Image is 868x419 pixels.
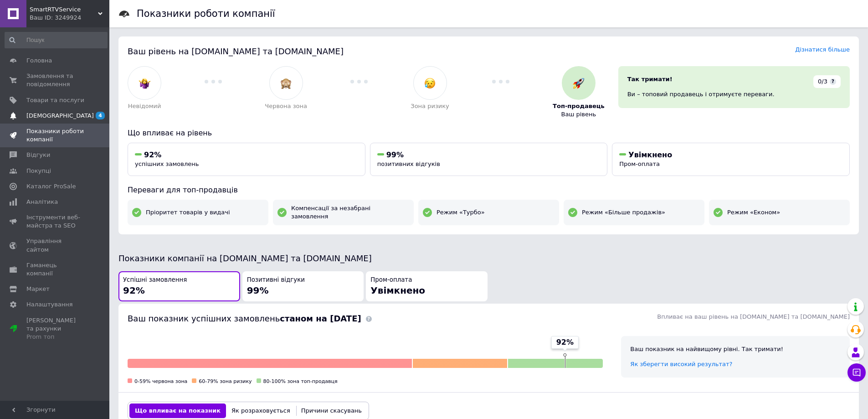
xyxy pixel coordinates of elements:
[612,143,850,176] button: УвімкненоПром-оплата
[128,47,344,56] span: Ваш рівень на [DOMAIN_NAME] та [DOMAIN_NAME]
[26,198,58,206] span: Аналітика
[123,285,145,296] span: 92%
[128,102,161,110] span: Невідомий
[280,314,361,323] b: станом на [DATE]
[26,112,94,120] span: [DEMOGRAPHIC_DATA]
[26,285,50,293] span: Маркет
[26,261,84,278] span: Гаманець компанії
[582,208,665,217] span: Режим «Більше продажів»
[26,237,84,253] span: Управління сайтом
[118,271,240,302] button: Успішні замовлення92%
[630,345,841,353] div: Ваш показник на найвищому рівні. Так тримати!
[5,32,108,48] input: Пошук
[26,127,84,144] span: Показники роботи компанії
[30,5,98,14] span: SmartRTVService
[139,78,150,89] img: :woman-shrugging:
[553,102,605,110] span: Топ-продавець
[247,285,269,296] span: 99%
[26,316,84,341] span: [PERSON_NAME] та рахунки
[26,96,84,104] span: Товари та послуги
[26,167,51,175] span: Покупці
[26,333,84,341] div: Prom топ
[30,14,109,22] div: Ваш ID: 3249924
[144,150,161,159] span: 92%
[226,403,296,418] button: Як розраховується
[556,337,574,347] span: 92%
[134,378,187,384] span: 0-59% червона зона
[26,300,73,309] span: Налаштування
[280,78,292,89] img: :see_no_evil:
[247,276,305,285] span: Позитивні відгуки
[366,271,488,302] button: Пром-оплатаУвімкнено
[128,314,361,323] span: Ваш показник успішних замовлень
[265,102,307,110] span: Червона зона
[26,72,84,88] span: Замовлення та повідомлення
[242,271,364,302] button: Позитивні відгуки99%
[561,110,596,119] span: Ваш рівень
[370,276,412,285] span: Пром-оплата
[657,313,850,320] span: Впливає на ваш рівень на [DOMAIN_NAME] та [DOMAIN_NAME]
[377,160,440,167] span: позитивних відгуків
[370,285,425,296] span: Увімкнено
[386,150,404,159] span: 99%
[128,129,212,137] span: Що впливає на рівень
[26,182,76,191] span: Каталог ProSale
[128,143,365,176] button: 92%успішних замовлень
[296,403,367,418] button: Причини скасувань
[96,112,105,119] span: 4
[619,160,660,167] span: Пром-оплата
[291,204,409,221] span: Компенсації за незабрані замовлення
[628,150,672,159] span: Увімкнено
[146,208,230,217] span: Пріоритет товарів у видачі
[26,151,50,159] span: Відгуки
[573,78,584,89] img: :rocket:
[370,143,608,176] button: 99%позитивних відгуків
[411,102,449,110] span: Зона ризику
[135,160,199,167] span: успішних замовлень
[26,57,52,65] span: Головна
[813,75,841,88] div: 0/3
[424,78,436,89] img: :disappointed_relieved:
[727,208,780,217] span: Режим «Економ»
[129,403,226,418] button: Що впливає на показник
[199,378,252,384] span: 60-79% зона ризику
[630,361,732,367] a: Як зберегти високий результат?
[627,76,673,83] span: Так тримати!
[263,378,338,384] span: 80-100% зона топ-продавця
[795,46,850,53] a: Дізнатися більше
[627,90,841,98] div: Ви – топовий продавець і отримуєте переваги.
[830,78,836,85] span: ?
[437,208,485,217] span: Режим «Турбо»
[123,276,187,285] span: Успішні замовлення
[128,186,238,194] span: Переваги для топ-продавців
[847,363,866,382] button: Чат з покупцем
[118,253,372,263] span: Показники компанії на [DOMAIN_NAME] та [DOMAIN_NAME]
[137,8,275,19] h1: Показники роботи компанії
[26,213,84,230] span: Інструменти веб-майстра та SEO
